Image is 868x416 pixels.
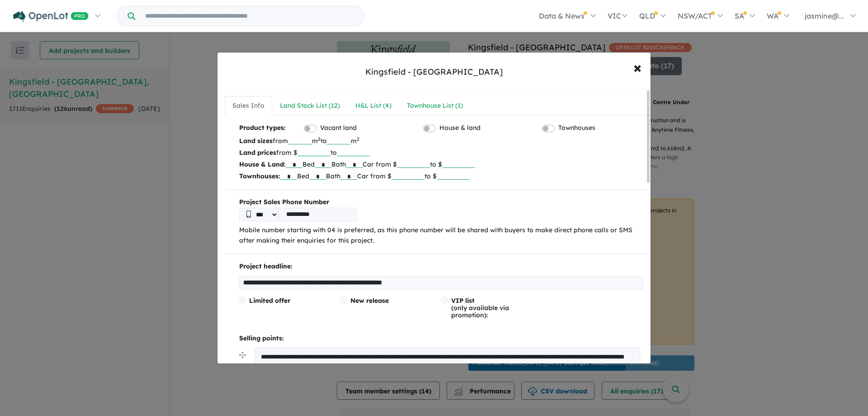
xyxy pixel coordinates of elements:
sup: 2 [318,136,321,142]
p: Bed Bath Car from $ to $ [239,158,643,170]
p: from m to m [239,135,643,147]
b: Product types: [239,123,286,135]
input: Try estate name, suburb, builder or developer [137,6,363,26]
b: Townhouses: [239,172,280,180]
div: Land Stock List ( 12 ) [280,100,340,111]
div: Kingsfield - [GEOGRAPHIC_DATA] [365,66,503,78]
img: Openlot PRO Logo White [13,11,89,22]
div: H&L List ( 4 ) [355,100,392,111]
span: × [633,57,642,77]
span: jasmine@... [805,11,844,20]
p: from $ to [239,147,643,158]
img: Phone icon [246,210,251,218]
p: Selling points: [239,333,643,344]
b: Land prices [239,148,276,157]
span: (only available via promotion): [451,296,509,319]
b: Land sizes [239,137,273,145]
span: New release [350,296,389,305]
div: Sales Info [232,100,264,111]
img: drag.svg [239,352,246,359]
sup: 2 [357,136,359,142]
span: VIP list [451,296,475,305]
p: Mobile number starting with 04 is preferred, as this phone number will be shared with buyers to m... [239,225,643,247]
label: Townhouses [558,123,595,134]
span: Limited offer [249,296,290,305]
b: House & Land: [239,160,286,168]
label: Vacant land [320,123,357,134]
p: Bed Bath Car from $ to $ [239,170,643,182]
b: Project Sales Phone Number [239,197,643,208]
div: Townhouse List ( 1 ) [407,100,463,111]
label: House & land [439,123,481,134]
p: Project headline: [239,261,643,272]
